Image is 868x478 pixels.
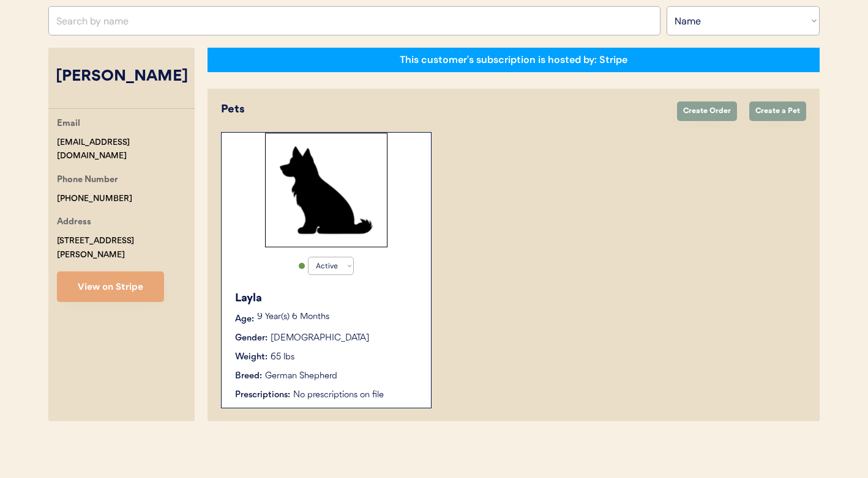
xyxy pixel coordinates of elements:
img: Rectangle%2029.svg [265,133,387,248]
div: Breed: [235,370,262,383]
button: Create Order [677,101,737,121]
div: [STREET_ADDRESS][PERSON_NAME] [57,234,195,262]
div: [EMAIL_ADDRESS][DOMAIN_NAME] [57,136,195,164]
div: No prescriptions on file [293,389,419,402]
div: Gender: [235,332,268,345]
div: Phone Number [57,173,118,188]
div: Weight: [235,351,268,364]
div: Address [57,215,91,230]
div: Age: [235,313,254,326]
div: [PERSON_NAME] [48,65,195,89]
div: German Shepherd [265,370,337,383]
div: [DEMOGRAPHIC_DATA] [271,332,369,345]
button: Create a Pet [749,101,806,121]
div: This customer's subscription is hosted by: Stripe [400,53,627,67]
div: [PHONE_NUMBER] [57,192,132,206]
div: Prescriptions: [235,389,290,402]
p: 9 Year(s) 6 Months [257,313,419,322]
input: Search by name [48,6,660,35]
button: View on Stripe [57,271,164,302]
div: Layla [235,290,419,307]
div: Pets [221,101,665,118]
div: Email [57,117,80,132]
div: 65 lbs [271,351,294,364]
